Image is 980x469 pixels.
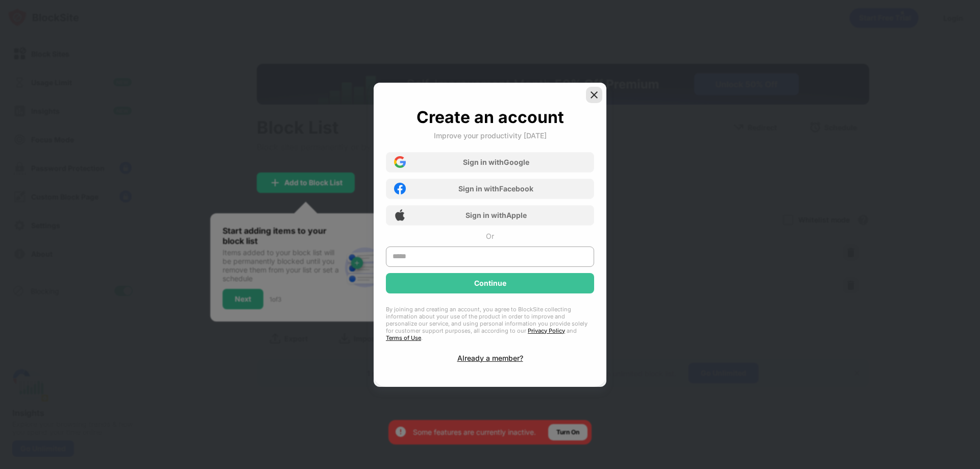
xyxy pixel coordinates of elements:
div: Sign in with Google [463,158,529,166]
a: Privacy Policy [528,327,565,334]
div: Already a member? [457,354,523,362]
div: Or [486,232,494,240]
div: Sign in with Facebook [458,184,533,193]
img: facebook-icon.png [394,183,406,194]
a: Terms of Use [386,334,421,341]
div: Create an account [416,107,564,127]
div: Sign in with Apple [465,211,527,219]
img: apple-icon.png [394,209,406,221]
div: Continue [474,279,506,287]
div: By joining and creating an account, you agree to BlockSite collecting information about your use ... [386,306,594,341]
div: Improve your productivity [DATE] [434,131,547,140]
img: google-icon.png [394,156,406,168]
